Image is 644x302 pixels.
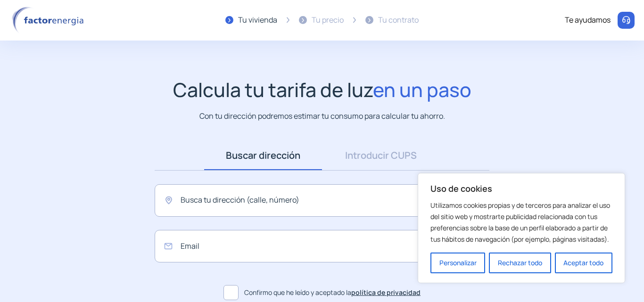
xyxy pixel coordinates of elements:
p: Utilizamos cookies propias y de terceros para analizar el uso del sitio web y mostrarte publicida... [430,200,612,245]
span: Confirmo que he leído y aceptado la [244,287,421,298]
div: Uso de cookies [418,173,625,283]
div: Te ayudamos [565,14,611,26]
p: Con tu dirección podremos estimar tu consumo para calcular tu ahorro. [199,110,445,122]
a: política de privacidad [351,288,421,297]
div: Tu contrato [378,14,419,26]
h1: Calcula tu tarifa de luz [173,78,471,101]
div: Tu vivienda [238,14,277,26]
button: Aceptar todo [555,253,612,273]
a: Buscar dirección [204,141,322,170]
img: llamar [621,16,631,25]
img: logo factor [9,7,90,34]
div: Tu precio [312,14,344,26]
button: Personalizar [430,253,485,273]
a: Introducir CUPS [322,141,440,170]
span: en un paso [373,76,471,103]
button: Rechazar todo [489,253,551,273]
p: Uso de cookies [430,183,612,194]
